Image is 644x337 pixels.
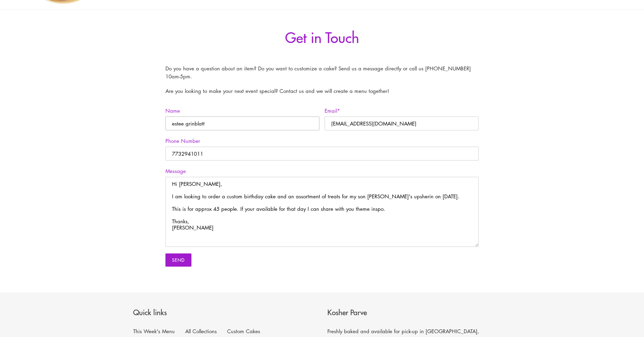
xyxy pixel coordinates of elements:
a: This Week's Menu [133,328,175,335]
input: Send [165,253,191,267]
p: Are you looking to make your next event special? Contact us and we will create a menu together! [165,87,479,95]
a: Custom Cakes [227,328,260,335]
label: Phone Number [165,137,479,145]
label: Name [165,107,319,115]
p: Quick links [133,308,317,319]
p: Kosher Parve [327,308,511,319]
h1: Get in Touch [165,28,479,45]
p: Do you have a question about an item? Do you want to customize a cake? Send us a message directly... [165,64,479,80]
label: Message [165,167,479,175]
label: Email [325,107,479,115]
a: All Collections [185,328,217,335]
